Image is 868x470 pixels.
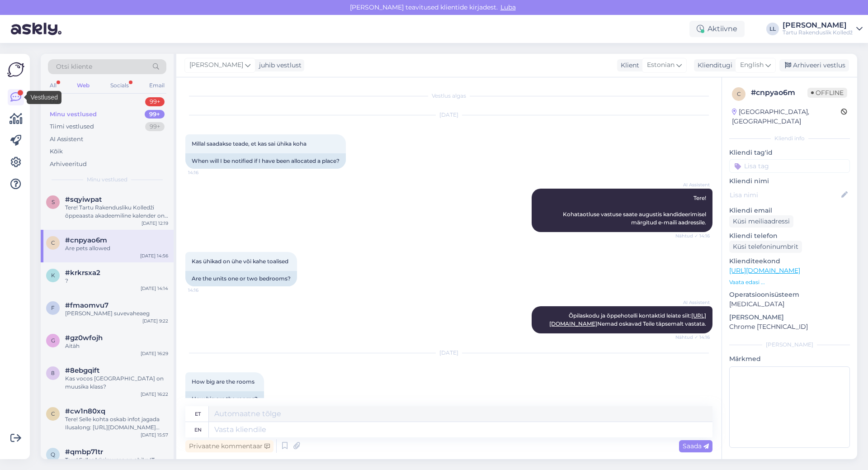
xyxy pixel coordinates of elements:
[185,153,346,169] div: When will I be notified if I have been allocated a place?
[192,378,255,385] span: How big are the rooms
[65,301,108,309] span: #fmaomvu7
[192,140,307,147] span: Millal saadakse teade, et kas sai ühika koha
[675,334,710,341] span: Nähtud ✓ 14:16
[50,147,63,156] div: Kõik
[185,391,264,407] div: How big are the rooms?
[185,92,712,100] div: Vestlus algas
[740,60,764,70] span: English
[141,391,168,398] div: [DATE] 16:22
[141,350,168,357] div: [DATE] 16:29
[729,313,850,322] p: [PERSON_NAME]
[65,407,105,415] span: #cw1n80xq
[51,370,55,376] span: 8
[65,244,168,252] div: Are pets allowed
[617,61,639,70] div: Klient
[192,258,288,265] span: Kas ühikad on ühe või kahe toalised
[189,60,243,70] span: [PERSON_NAME]
[185,111,712,119] div: [DATE]
[51,304,55,311] span: f
[729,176,850,186] p: Kliendi nimi
[50,135,83,144] div: AI Assistent
[142,220,168,227] div: [DATE] 12:19
[56,62,92,71] span: Otsi kliente
[7,61,24,78] img: Askly Logo
[145,97,165,106] div: 99+
[647,60,675,70] span: Estonian
[729,206,850,215] p: Kliendi email
[65,269,100,277] span: #krkrsxa2
[730,190,840,200] input: Lisa nimi
[52,199,55,205] span: s
[807,88,847,98] span: Offline
[689,21,745,37] div: Aktiivne
[783,22,853,29] div: [PERSON_NAME]
[676,181,710,188] span: AI Assistent
[783,22,863,36] a: [PERSON_NAME]Tartu Rakenduslik Kolledž
[498,3,519,11] span: Luba
[185,349,712,357] div: [DATE]
[75,80,91,91] div: Web
[188,287,222,294] span: 14:16
[737,90,741,97] span: c
[729,148,850,157] p: Kliendi tag'id
[729,341,850,349] div: [PERSON_NAME]
[729,256,850,266] p: Klienditeekond
[65,236,107,244] span: #cnpyao6m
[140,252,168,259] div: [DATE] 14:56
[51,451,55,458] span: q
[729,134,850,142] div: Kliendi info
[676,299,710,306] span: AI Assistent
[194,422,202,437] div: en
[65,366,99,375] span: #8ebgqift
[779,59,849,71] div: Arhiveeri vestlus
[51,337,55,344] span: g
[27,91,61,104] div: Vestlused
[694,61,732,70] div: Klienditugi
[145,122,165,131] div: 99+
[185,440,274,452] div: Privaatne kommentaar
[141,285,168,292] div: [DATE] 14:14
[51,410,55,417] span: c
[255,61,302,70] div: juhib vestlust
[185,271,297,286] div: Are the units one or two bedrooms?
[783,29,853,36] div: Tartu Rakenduslik Kolledž
[50,122,94,131] div: Tiimi vestlused
[142,318,168,324] div: [DATE] 9:22
[729,354,850,364] p: Märkmed
[65,195,102,204] span: #sqyiwpat
[108,80,131,91] div: Socials
[188,169,222,176] span: 14:16
[729,241,802,253] div: Küsi telefoninumbrit
[65,277,168,285] div: ?
[65,309,168,318] div: [PERSON_NAME] suvevaheaeg
[766,23,779,35] div: LL
[65,334,103,342] span: #gz0wfojh
[729,266,800,275] a: [URL][DOMAIN_NAME]
[729,159,850,173] input: Lisa tag
[65,375,168,391] div: Kas vocos [GEOGRAPHIC_DATA] on muusika klass?
[675,233,710,239] span: Nähtud ✓ 14:16
[732,107,841,126] div: [GEOGRAPHIC_DATA], [GEOGRAPHIC_DATA]
[729,299,850,309] p: [MEDICAL_DATA]
[65,342,168,350] div: Aitäh
[751,87,807,98] div: # cnpyao6m
[729,278,850,286] p: Vaata edasi ...
[65,448,103,456] span: #qmbp71tr
[549,312,706,327] span: Õpilaskodu ja õppehotelli kontaktid leiate siit: Nemad oskavad Teile täpsemalt vastata.
[729,322,850,332] p: Chrome [TECHNICAL_ID]
[683,442,709,450] span: Saada
[141,432,168,438] div: [DATE] 15:57
[729,290,850,299] p: Operatsioonisüsteem
[729,215,793,228] div: Küsi meiliaadressi
[87,176,127,184] span: Minu vestlused
[51,272,55,279] span: k
[65,204,168,220] div: Tere! Tartu Rakendusliku Kolledži õppeaasta akadeemiline kalender on leitav siit: [URL][DOMAIN_NA...
[147,80,166,91] div: Email
[48,80,58,91] div: All
[65,415,168,432] div: Tere! Selle kohta oskab infot jagada Ilusalong: [URL][DOMAIN_NAME] [PERSON_NAME], aga on mul sell...
[729,231,850,241] p: Kliendi telefon
[50,110,97,119] div: Minu vestlused
[145,110,165,119] div: 99+
[50,160,87,169] div: Arhiveeritud
[51,239,55,246] span: c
